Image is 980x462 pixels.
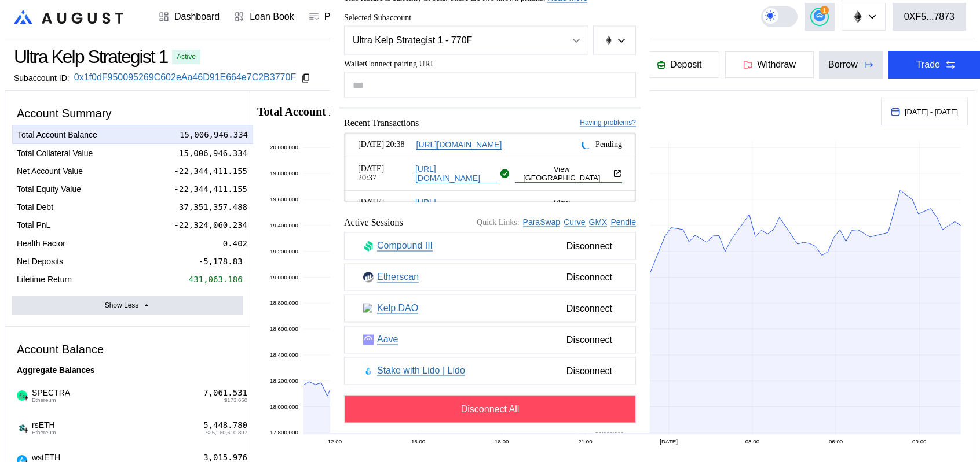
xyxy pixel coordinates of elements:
[344,25,588,54] button: Open menu
[562,361,617,380] span: Disconnect
[203,420,247,430] div: 5,448.780
[344,117,419,128] span: Recent Transactions
[14,46,167,68] div: Ultra Kelp Strategist 1
[363,241,374,251] img: Compound III
[578,438,593,445] text: 21:00
[12,102,243,125] div: Account Summary
[23,395,29,401] img: svg+xml,%3c
[270,429,298,435] text: 17,800,000
[344,357,636,385] button: Stake with Lido | LidoStake with Lido | LidoDisconnect
[610,217,636,227] a: Pendle
[270,326,298,332] text: 18,600,000
[515,198,622,215] button: View [GEOGRAPHIC_DATA]
[174,184,247,194] div: -22,344,411.155
[515,164,622,182] a: View [GEOGRAPHIC_DATA]
[199,256,247,267] div: -5,178.838
[363,365,374,376] img: Stake with Lido | Lido
[180,130,248,140] div: 15,006,946.334
[344,13,636,22] span: Selected Subaccount
[461,404,520,414] span: Disconnect All
[177,53,196,61] div: Active
[14,73,70,83] div: Subaccount ID:
[828,60,858,70] div: Borrow
[17,423,27,433] img: Icon___Dark.png
[206,430,247,435] span: $25,160,610.897
[562,236,617,256] span: Disconnect
[670,60,701,70] span: Deposit
[377,272,419,283] a: Etherscan
[27,388,70,403] span: SPECTRA
[270,196,298,202] text: 19,600,000
[270,274,298,280] text: 19,000,000
[358,140,412,149] span: [DATE] 20:38
[270,248,298,254] text: 19,200,000
[515,164,622,182] button: View [GEOGRAPHIC_DATA]
[12,361,243,379] div: Aggregate Balances
[344,395,636,423] button: Disconnect All
[377,303,418,314] a: Kelp DAO
[270,144,298,150] text: 20,000,000
[416,139,502,149] a: [URL][DOMAIN_NAME]
[344,263,636,291] button: EtherscanEtherscanDisconnect
[829,438,843,445] text: 06:00
[17,148,93,158] div: Total Collateral Value
[745,438,760,445] text: 03:00
[270,352,298,358] text: 18,400,000
[851,10,864,23] img: chain logo
[377,241,433,252] a: Compound III
[358,198,411,216] span: [DATE] 20:32
[363,334,374,345] img: Aave
[17,166,83,176] div: Net Account Value
[562,267,617,287] span: Disconnect
[270,404,298,410] text: 18,000,000
[415,164,499,183] a: [URL][DOMAIN_NAME]
[105,301,139,309] div: Show Less
[17,130,97,140] div: Total Account Balance
[32,397,70,403] span: Ethereum
[17,390,27,401] img: spectra.jpg
[17,184,81,194] div: Total Equity Value
[377,365,465,376] a: Stake with Lido | Lido
[495,438,509,445] text: 18:00
[604,35,613,45] img: chain logo
[179,148,247,158] div: 15,006,946.334
[179,202,247,212] div: 37,351,357.488
[344,59,636,68] span: WalletConnect pairing URI
[660,438,678,445] text: [DATE]
[363,303,374,313] img: Kelp DAO
[203,388,247,398] div: 7,061.531
[916,60,940,70] div: Trade
[344,217,403,227] span: Active Sessions
[582,139,622,149] div: Pending
[822,7,826,14] span: 1
[270,170,298,176] text: 19,800,000
[23,427,29,433] img: svg+xml,%3c
[757,60,796,70] span: Withdraw
[223,238,247,249] div: 0.402
[270,300,298,306] text: 18,800,000
[363,272,374,282] img: Etherscan
[257,106,872,117] h2: Total Account Balance
[189,274,247,284] div: 431,063.186%
[562,330,617,349] span: Disconnect
[32,430,56,435] span: Ethereum
[477,217,520,227] span: Quick Links:
[174,220,247,230] div: -22,324,060.234
[74,72,296,83] a: 0x1f0dF950095269C602eAa46D91E664e7C2B3770F
[224,397,247,403] span: $173.650
[515,198,622,216] a: View [GEOGRAPHIC_DATA]
[358,164,411,183] span: [DATE] 20:37
[17,238,65,249] div: Health Factor
[174,12,220,22] div: Dashboard
[270,378,298,384] text: 18,200,000
[912,438,927,445] text: 09:00
[564,217,585,227] a: Curve
[593,25,636,54] button: chain logo
[250,12,294,22] div: Loan Book
[905,108,958,116] span: [DATE] - [DATE]
[415,197,499,216] a: [URL][DOMAIN_NAME]
[270,222,298,228] text: 19,400,000
[580,119,636,127] a: Having problems?
[589,217,608,227] a: GMX
[377,334,398,345] a: Aave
